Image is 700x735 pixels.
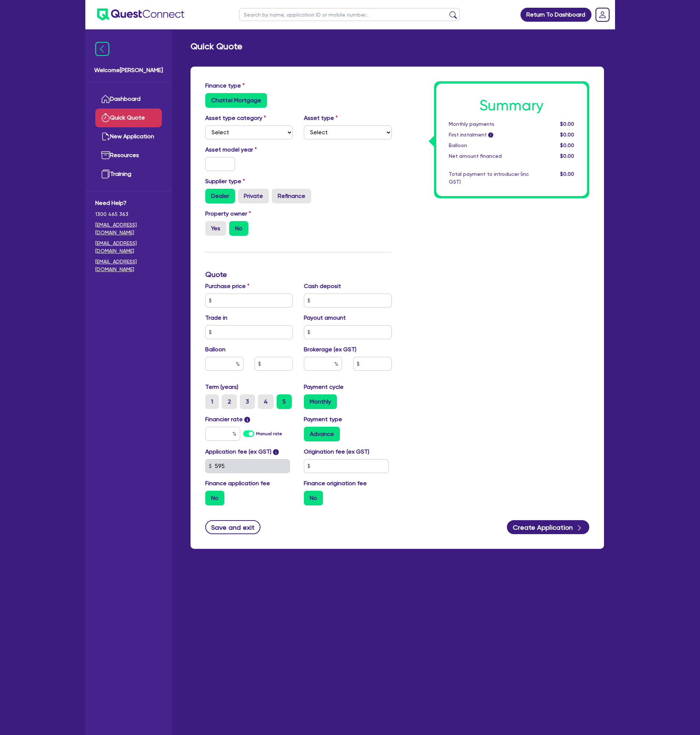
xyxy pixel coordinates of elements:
label: Application fee (ex GST) [205,447,271,456]
label: Payment cycle [304,383,344,391]
label: Finance origination fee [304,479,367,488]
a: Quick Quote [95,109,162,127]
span: $0.00 [560,153,574,159]
h1: Summary [449,97,575,114]
a: Dashboard [95,90,162,109]
div: Net amount financed [443,152,534,160]
span: $0.00 [560,121,574,127]
label: No [304,491,323,505]
span: i [244,417,250,423]
img: new-application [101,132,110,141]
span: $0.00 [560,142,574,148]
span: 1300 465 363 [95,210,162,218]
label: Manual rate [256,430,282,437]
img: icon-menu-close [95,42,109,56]
label: Yes [205,221,226,236]
a: [EMAIL_ADDRESS][DOMAIN_NAME] [95,239,162,255]
img: quest-connect-logo-blue [97,8,184,21]
label: Chattel Mortgage [205,93,267,108]
label: Term (years) [205,383,238,391]
img: training [101,170,110,178]
label: Supplier type [205,177,245,186]
a: [EMAIL_ADDRESS][DOMAIN_NAME] [95,221,162,237]
label: Private [238,189,269,203]
button: Save and exit [205,520,261,534]
span: $0.00 [560,132,574,138]
label: Cash deposit [304,282,341,291]
label: Payment type [304,415,342,424]
div: Total payment to introducer (inc GST) [443,170,534,186]
img: quick-quote [101,113,110,122]
a: Resources [95,146,162,165]
a: Return To Dashboard [520,8,591,22]
a: [EMAIL_ADDRESS][DOMAIN_NAME] [95,258,162,273]
span: i [273,449,279,455]
label: Finance type [205,81,245,90]
label: Advance [304,427,340,441]
div: Balloon [443,142,534,149]
label: Payout amount [304,313,346,322]
label: 4 [258,394,274,409]
span: $0.00 [560,171,574,177]
span: i [488,132,493,138]
label: Trade in [205,313,227,322]
button: Create Application [507,520,589,534]
label: Purchase price [205,282,249,291]
h3: Quote [205,270,392,279]
label: Monthly [304,394,337,409]
label: Asset type [304,114,338,122]
label: Balloon [205,345,225,354]
label: Finance application fee [205,479,270,488]
label: Dealer [205,189,235,203]
label: No [229,221,248,236]
label: Asset type category [205,114,266,122]
a: New Application [95,127,162,146]
label: No [205,491,224,505]
span: Need Help? [95,199,162,207]
label: Property owner [205,209,251,218]
label: 2 [222,394,237,409]
a: Dropdown toggle [593,5,612,24]
a: Training [95,165,162,184]
label: 3 [240,394,255,409]
label: Financier rate [205,415,250,424]
div: Monthly payments [443,120,534,128]
div: First instalment [443,131,534,139]
label: Asset model year [200,145,299,154]
label: Brokerage (ex GST) [304,345,356,354]
label: Origination fee (ex GST) [304,447,369,456]
label: Refinance [272,189,311,203]
img: resources [101,151,110,160]
input: Search by name, application ID or mobile number... [239,8,460,21]
label: 1 [205,394,219,409]
span: Welcome [PERSON_NAME] [94,66,163,75]
label: 5 [277,394,292,409]
h2: Quick Quote [191,41,242,52]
